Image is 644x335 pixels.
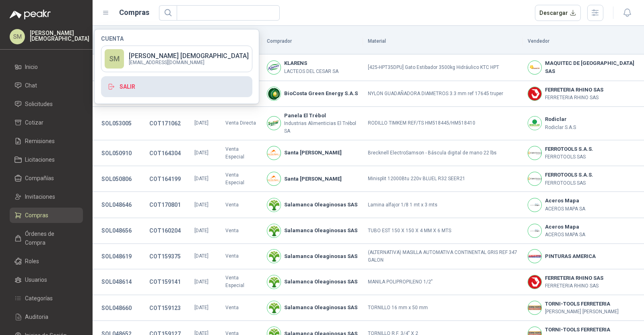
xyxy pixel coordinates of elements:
button: Descargar [535,5,581,21]
span: Roles [25,257,39,266]
button: COT160204 [145,223,185,238]
img: Company Logo [267,275,281,289]
b: TORNI-TOOLS FERRETERIA [545,326,619,334]
img: Logo peakr [10,10,51,19]
a: Categorías [10,291,83,306]
button: SOL048614 [97,275,136,289]
span: Solicitudes [25,100,53,108]
b: FERROTOOLS S.A.S. [545,145,593,153]
b: MAQUITEC DE [GEOGRAPHIC_DATA] SAS [545,59,639,76]
img: Company Logo [528,250,541,263]
td: TUBO EST 150 X 150 X 4 MM X 6 MTS [363,218,523,244]
img: Company Logo [528,275,541,289]
b: Salamanca Oleaginosas SAS [284,304,357,312]
img: Company Logo [528,172,541,185]
td: (ALTERNATIVA) MASILLA AUTOMATIVA CONTINENTAL GRIS REF 347 GALON [363,244,523,269]
img: Company Logo [528,301,541,314]
b: FERRETERIA RHINO SAS [545,274,603,282]
td: Venta Directa [221,107,262,140]
a: Solicitudes [10,96,83,112]
b: Salamanca Oleaginosas SAS [284,252,357,260]
img: Company Logo [528,146,541,160]
td: Brecknell ElectroSamson - Báscula digital de mano 22 lbs [363,140,523,166]
p: FERROTOOLS SAS [545,153,593,161]
b: Rodiclar [545,115,576,123]
td: RODILLO TIMKEM REF/TS HM518445/HM518410 [363,107,523,140]
img: Company Logo [267,224,281,237]
p: Industrias Alimenticias El Trébol SA [284,120,358,135]
b: Santa [PERSON_NAME] [284,175,342,183]
span: Inicio [25,62,38,71]
span: Invitaciones [25,192,55,201]
img: Company Logo [528,117,541,130]
td: Venta [221,295,262,321]
button: SOL050910 [97,146,136,160]
a: Cotizar [10,115,83,130]
td: Venta Especial [221,140,262,166]
button: COT171062 [145,116,185,131]
img: Company Logo [528,198,541,212]
span: Chat [25,81,37,90]
b: Santa [PERSON_NAME] [284,149,342,157]
td: MANILA POLIPROPILENO 1/2" [363,269,523,295]
button: COT159141 [145,275,185,289]
p: [PERSON_NAME] [DEMOGRAPHIC_DATA] [30,30,89,42]
p: [PERSON_NAME] [PERSON_NAME] [545,308,619,316]
p: Rodiclar S.A.S [545,124,576,131]
b: BioCosta Green Energy S.A.S [284,89,358,98]
th: Vendedor [523,29,644,54]
button: COT159123 [145,301,185,315]
td: Venta [221,192,262,218]
th: Comprador [262,29,363,54]
span: Auditoria [25,312,48,321]
b: Salamanca Oleaginosas SAS [284,278,357,286]
a: Roles [10,254,83,269]
p: FERROTOOLS SAS [545,179,593,187]
img: Company Logo [528,87,541,100]
b: FERRETERIA RHINO SAS [545,86,603,94]
span: Compras [25,211,48,220]
img: Company Logo [528,224,541,237]
span: Compañías [25,174,54,183]
button: SOL053005 [97,116,136,131]
span: [DATE] [194,279,208,285]
button: SOL048656 [97,223,136,238]
a: Invitaciones [10,189,83,204]
button: SOL048619 [97,249,136,264]
button: SOL048646 [97,198,136,212]
h4: Cuenta [101,36,252,42]
p: FERRETERIA RHINO SAS [545,94,603,102]
img: Company Logo [267,117,281,130]
span: Remisiones [25,137,55,146]
td: Venta [221,244,262,269]
p: [EMAIL_ADDRESS][DOMAIN_NAME] [129,60,249,65]
td: [425-HPT35DPU] Gato Estibador 3500kg Hidráulico KTC HPT [363,54,523,81]
span: Cotizar [25,118,43,127]
a: Usuarios [10,272,83,287]
a: Compañías [10,171,83,186]
a: Compras [10,208,83,223]
p: LACTEOS DEL CESAR SA [284,68,339,75]
img: Company Logo [267,172,281,185]
td: Minisplit 12000Btu 220v BLUEL R32 SEER21 [363,166,523,192]
span: [DATE] [194,253,208,259]
img: Company Logo [267,61,281,74]
p: ACEROS MAPA SA [545,231,585,239]
h1: Compras [119,7,149,18]
b: FERROTOOLS S.A.S. [545,171,593,179]
a: SM[PERSON_NAME] [DEMOGRAPHIC_DATA][EMAIL_ADDRESS][DOMAIN_NAME] [101,46,252,72]
a: Licitaciones [10,152,83,167]
td: TORNILLO 16 mm x 50 mm [363,295,523,321]
button: COT164199 [145,172,185,186]
td: NYLON GUADAÑADORA DIAMETROS 3.3 mm ref 17645 truper [363,81,523,107]
span: Licitaciones [25,155,55,164]
a: Remisiones [10,133,83,149]
img: Company Logo [528,61,541,74]
img: Company Logo [267,250,281,263]
button: COT159375 [145,249,185,264]
img: Company Logo [267,146,281,160]
b: Aceros Mapa [545,223,585,231]
span: [DATE] [194,150,208,156]
button: SOL048660 [97,301,136,315]
button: COT164304 [145,146,185,160]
